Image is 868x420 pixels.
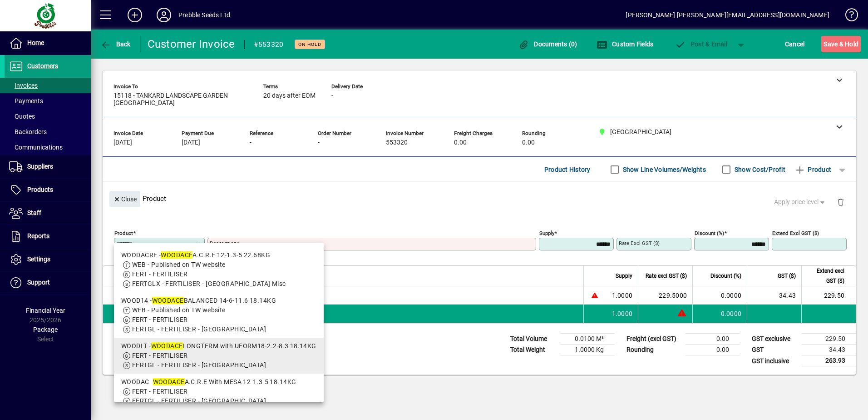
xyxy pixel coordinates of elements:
span: FERT - FERTILISER [132,388,187,395]
mat-label: Supply [539,230,554,236]
td: GST inclusive [747,355,802,367]
a: Payments [5,93,91,109]
label: Show Cost/Profit [733,165,785,174]
span: - [250,139,252,146]
em: WOODACE [152,297,184,304]
mat-option: WOOD14 - WOODACE BALANCED 14-6-11.6 18.14KG [114,292,324,338]
span: WEB - Published on TW website [132,306,226,314]
span: FERTGL - FERTILISER - [GEOGRAPHIC_DATA] [132,397,266,405]
a: Communications [5,140,91,155]
td: 34.43 [747,286,801,305]
span: Rate excl GST ($) [646,271,687,281]
div: WOODAC - A.C.R.E With MESA 12-1.3-5 18.14KG [121,377,316,387]
span: FERTGLX - FERTILISER - [GEOGRAPHIC_DATA] Misc [132,280,286,287]
app-page-header-button: Delete [830,198,852,206]
span: Staff [27,209,41,216]
mat-label: Extend excl GST ($) [772,230,819,236]
span: On hold [298,41,321,47]
span: Product History [544,162,591,177]
td: 229.50 [801,286,856,305]
a: Quotes [5,109,91,124]
button: Cancel [783,36,807,52]
span: 15118 - TANKARD LANDSCAPE GARDEN [GEOGRAPHIC_DATA] [113,92,250,107]
div: WOOD14 - BALANCED 14-6-11.6 18.14KG [121,296,316,305]
button: Apply price level [770,194,830,210]
span: Customers [27,62,58,70]
span: 553320 [386,139,408,146]
button: Add [120,7,149,23]
app-page-header-button: Back [91,36,141,52]
span: Invoices [9,82,38,89]
td: 0.00 [686,345,740,355]
span: - [318,139,320,146]
span: FERT - FERTILISER [132,270,187,278]
button: Profile [149,7,178,23]
a: Reports [5,225,91,248]
span: [DATE] [182,139,200,146]
td: Rounding [622,345,686,355]
button: Back [98,36,133,52]
button: Product History [541,161,594,178]
mat-label: Discount (%) [695,230,724,236]
span: Cancel [785,37,805,51]
div: Customer Invoice [148,37,235,51]
span: Payments [9,97,43,105]
span: S [824,40,827,48]
a: Products [5,179,91,201]
button: Delete [830,191,852,213]
a: Support [5,271,91,294]
span: Close [113,192,137,207]
span: Discount (%) [710,271,741,281]
label: Show Line Volumes/Weights [621,165,706,174]
a: Backorders [5,124,91,140]
span: Extend excl GST ($) [807,266,844,286]
span: Quotes [9,113,35,120]
button: Close [109,191,140,207]
span: Package [33,326,58,333]
span: WEB - Published on TW website [132,261,226,268]
span: Settings [27,255,50,263]
td: Freight (excl GST) [622,334,686,345]
td: Total Weight [506,345,560,355]
button: Documents (0) [516,36,580,52]
a: Home [5,32,91,55]
td: 229.50 [802,334,856,345]
mat-label: Product [114,230,133,236]
td: 0.0100 M³ [560,334,615,345]
span: 0.00 [522,139,535,146]
div: Product [103,182,856,215]
span: Suppliers [27,163,53,170]
em: WOODACE [161,251,192,259]
div: #553320 [254,37,284,52]
td: 263.93 [802,355,856,367]
span: Backorders [9,128,47,135]
a: Staff [5,202,91,225]
mat-option: WOODACRE - WOODACE A.C.R.E 12-1.3-5 22.68KG [114,247,324,292]
span: Documents (0) [518,40,577,48]
div: WOODLT - LONGTERM with UFORM18-2.2-8.3 18.14KG [121,341,316,351]
mat-label: Rate excl GST ($) [619,240,660,246]
span: Back [100,40,131,48]
button: Custom Fields [594,36,656,52]
span: FERT - FERTILISER [132,316,187,323]
div: WOODACRE - A.C.R.E 12-1.3-5 22.68KG [121,250,316,260]
span: ost & Email [675,40,727,48]
span: 1.0000 [612,309,633,318]
button: Post & Email [670,36,732,52]
span: 0.00 [454,139,467,146]
td: 0.0000 [692,305,747,323]
td: 0.00 [686,334,740,345]
span: GST ($) [778,271,796,281]
span: 1.0000 [612,291,633,300]
div: Prebble Seeds Ltd [178,8,230,22]
em: WOODACE [151,342,183,350]
span: Financial Year [26,307,65,314]
span: - [331,92,333,100]
span: Custom Fields [597,40,654,48]
em: WOODACE [153,378,185,385]
span: FERTGL - FERTILISER - [GEOGRAPHIC_DATA] [132,361,266,369]
td: GST exclusive [747,334,802,345]
mat-option: WOODAC - WOODACE A.C.R.E With MESA 12-1.3-5 18.14KG [114,374,324,410]
a: Invoices [5,78,91,93]
mat-label: Description [210,240,237,246]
